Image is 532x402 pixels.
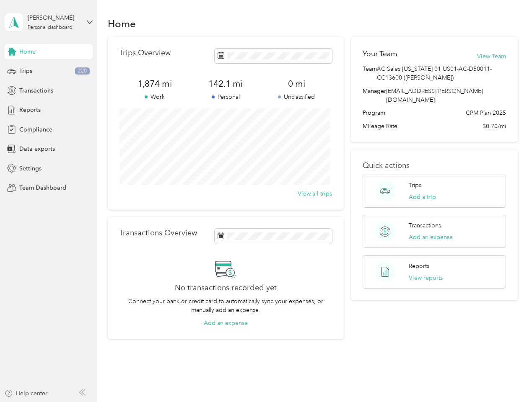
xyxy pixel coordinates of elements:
h1: Home [108,19,136,28]
span: 220 [75,67,90,75]
span: Compliance [19,125,52,134]
h2: Your Team [363,49,397,59]
h2: No transactions recorded yet [175,283,277,292]
button: Add an expense [409,233,453,242]
span: 0 mi [261,78,332,90]
span: Team Dashboard [19,183,66,192]
div: Personal dashboard [28,25,73,30]
p: Transactions Overview [119,229,197,237]
button: View reports [409,273,443,282]
span: Team [363,64,377,82]
p: Unclassified [261,93,332,101]
p: Trips Overview [119,49,171,57]
button: Help center [5,389,47,398]
span: AC Sales [US_STATE] 01 US01-AC-D50011-CC13600 ([PERSON_NAME]) [377,64,506,82]
span: 1,874 mi [119,78,190,90]
p: Reports [409,262,429,271]
button: View Team [477,52,506,61]
button: Add an expense [204,319,248,327]
span: Transactions [19,86,53,95]
button: Add a trip [409,193,436,201]
span: 142.1 mi [190,78,261,90]
span: Manager [363,87,386,104]
span: Data exports [19,144,55,153]
span: CPM Plan 2025 [466,108,506,117]
span: Trips [19,67,32,75]
span: Mileage Rate [363,122,397,131]
span: Reports [19,106,41,114]
p: Transactions [409,221,441,230]
span: Home [19,47,36,56]
p: Connect your bank or credit card to automatically sync your expenses, or manually add an expense. [119,297,332,314]
iframe: Everlance-gr Chat Button Frame [485,355,532,402]
p: Trips [409,181,421,190]
span: Settings [19,164,42,173]
div: [PERSON_NAME] [28,13,80,22]
button: View all trips [298,189,332,198]
span: Program [363,108,385,117]
p: Work [119,93,190,101]
p: Quick actions [363,161,506,170]
p: Personal [190,93,261,101]
span: $0.70/mi [483,122,506,131]
span: [EMAIL_ADDRESS][PERSON_NAME][DOMAIN_NAME] [386,88,483,103]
